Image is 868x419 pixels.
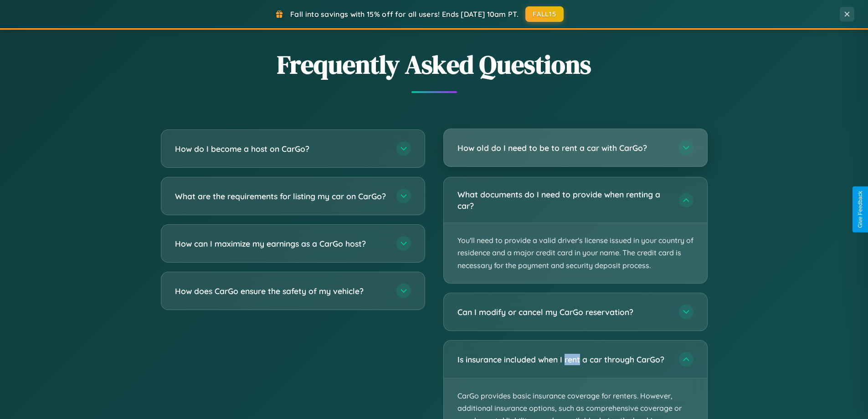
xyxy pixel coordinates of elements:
h3: How can I maximize my earnings as a CarGo host? [175,238,387,249]
h3: What are the requirements for listing my car on CarGo? [175,191,387,202]
div: Give Feedback [857,191,863,228]
h3: Is insurance included when I rent a car through CarGo? [457,354,670,365]
h3: How old do I need to be to rent a car with CarGo? [457,142,670,154]
h3: How does CarGo ensure the safety of my vehicle? [175,285,387,297]
h3: What documents do I need to provide when renting a car? [457,189,670,211]
h2: Frequently Asked Questions [161,47,708,82]
span: Fall into savings with 15% off for all users! Ends [DATE] 10am PT. [290,10,519,19]
p: You'll need to provide a valid driver's license issued in your country of residence and a major c... [444,223,707,283]
h3: How do I become a host on CarGo? [175,143,387,155]
button: FALL15 [525,6,564,22]
h3: Can I modify or cancel my CarGo reservation? [457,306,670,318]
